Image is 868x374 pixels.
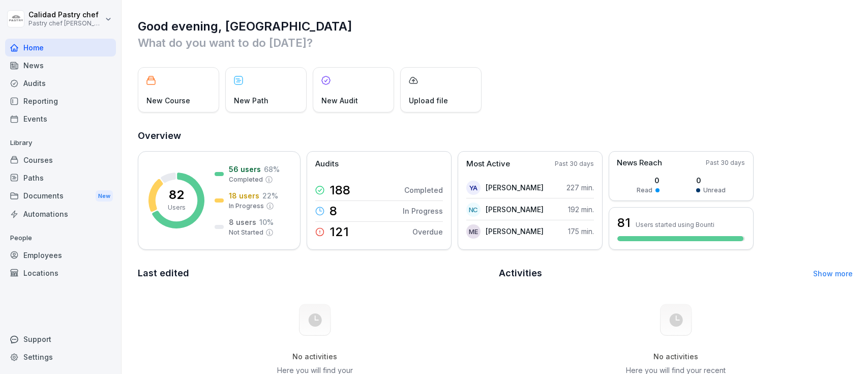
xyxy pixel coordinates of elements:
p: Past 30 days [706,158,745,167]
a: Audits [5,74,116,92]
a: Paths [5,169,116,187]
div: ME [466,224,481,239]
p: 227 min. [566,182,594,193]
p: 0 [696,175,726,186]
a: Courses [5,151,116,169]
a: Home [5,39,116,56]
div: Support [5,330,116,348]
p: Upload file [409,95,448,106]
p: Not Started [229,228,263,237]
h2: Overview [138,129,853,143]
p: Pastry chef [PERSON_NAME] y Cocina gourmet [28,20,103,27]
a: Employees [5,246,116,264]
a: Reporting [5,92,116,110]
p: Audits [315,158,339,170]
p: 8 users [229,217,256,227]
h2: Last edited [138,266,492,280]
p: Read [637,186,652,195]
a: Settings [5,348,116,366]
div: Documents [5,187,116,206]
a: Show more [813,269,853,278]
div: YA [466,181,481,195]
p: News Reach [617,157,662,169]
p: Overdue [412,226,443,237]
p: Past 30 days [555,159,594,168]
h1: Good evening, [GEOGRAPHIC_DATA] [138,18,853,35]
p: New Path [234,95,268,106]
p: 192 min. [568,204,594,215]
h5: No activities [624,352,727,361]
p: 18 users [229,190,259,201]
p: [PERSON_NAME] [486,182,544,193]
a: News [5,56,116,74]
p: Most Active [466,158,510,170]
h2: Activities [499,266,542,280]
p: 68 % [264,164,280,175]
div: New [96,190,113,202]
h5: No activities [263,352,366,361]
p: 0 [637,175,660,186]
p: Users [168,203,186,212]
p: New Course [146,95,190,106]
p: [PERSON_NAME] [486,226,544,237]
p: What do you want to do [DATE]? [138,35,853,51]
a: Locations [5,264,116,282]
a: Events [5,110,116,128]
p: In Progress [229,202,264,211]
p: 10 % [259,217,274,227]
p: Users started using Bounti [636,221,714,228]
p: Completed [229,175,263,184]
p: People [5,230,116,246]
p: Unread [703,186,726,195]
a: Automations [5,205,116,223]
p: 8 [330,205,337,217]
p: 22 % [262,190,278,201]
div: NC [466,203,481,217]
p: [PERSON_NAME] [486,204,544,215]
p: Library [5,135,116,151]
a: DocumentsNew [5,187,116,206]
h3: 81 [617,214,631,232]
p: 188 [330,184,350,196]
p: New Audit [321,95,358,106]
p: In Progress [403,206,443,216]
p: 82 [169,189,184,201]
p: 175 min. [568,226,594,237]
p: Completed [404,185,443,195]
p: Calidad Pastry chef [28,11,103,19]
p: 121 [330,226,349,238]
p: 56 users [229,164,261,175]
